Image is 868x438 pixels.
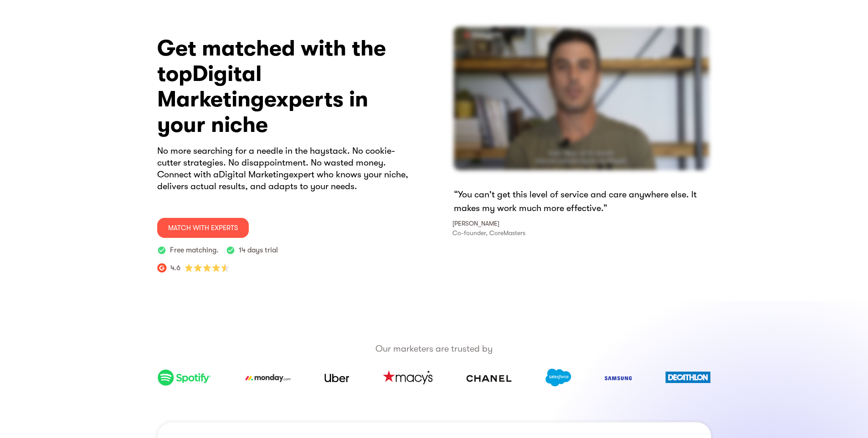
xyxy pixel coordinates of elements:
a: MATCH WITH ExpertS [157,218,249,238]
p: Co-founder, CoreMasters [452,228,525,238]
p: No more searching for a needle in the haystack. No cookie-cutter strategies. No disappointment. N... [157,145,416,192]
span: Digital Marketing [219,169,289,180]
p: 4.6 [170,262,180,273]
span: Digital Marketing [157,61,264,112]
p: [PERSON_NAME] [452,219,499,228]
p: Free matching. [170,246,219,255]
p: “You can't get this level of service and care anywhere else. It makes my work much more effective.” [454,188,711,215]
h3: Get matched with the top experts in your niche [157,36,416,138]
p: 14 days trial [239,246,278,255]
